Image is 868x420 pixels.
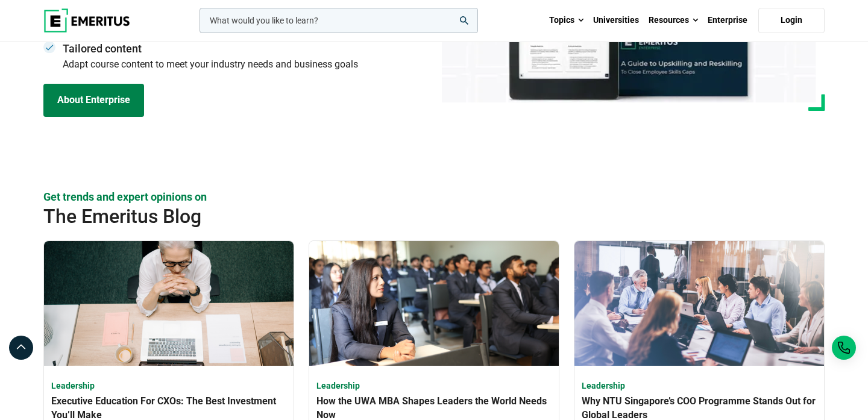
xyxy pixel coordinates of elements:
p: Get trends and expert opinions on [43,189,825,204]
img: How the UWA MBA Shapes Leaders the World Needs Now | Online Leadership Course [309,241,559,366]
input: woocommerce-product-search-field-0 [200,8,478,33]
a: About Enterprise [43,84,144,116]
h4: Leadership [51,380,286,392]
img: Why NTU Singapore’s COO Programme Stands Out for Global Leaders | Online Leadership Course [574,241,824,366]
span: Tailored content [63,41,427,56]
h2: The Emeritus Blog [43,204,825,228]
span: Adapt course content to meet your industry needs and business goals [63,58,358,70]
h4: Leadership [582,380,817,392]
a: Login [758,8,825,33]
img: Executive Education For CXOs: The Best Investment You’ll Make | Online Leadership Course [44,241,294,366]
h4: Leadership [316,380,552,392]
